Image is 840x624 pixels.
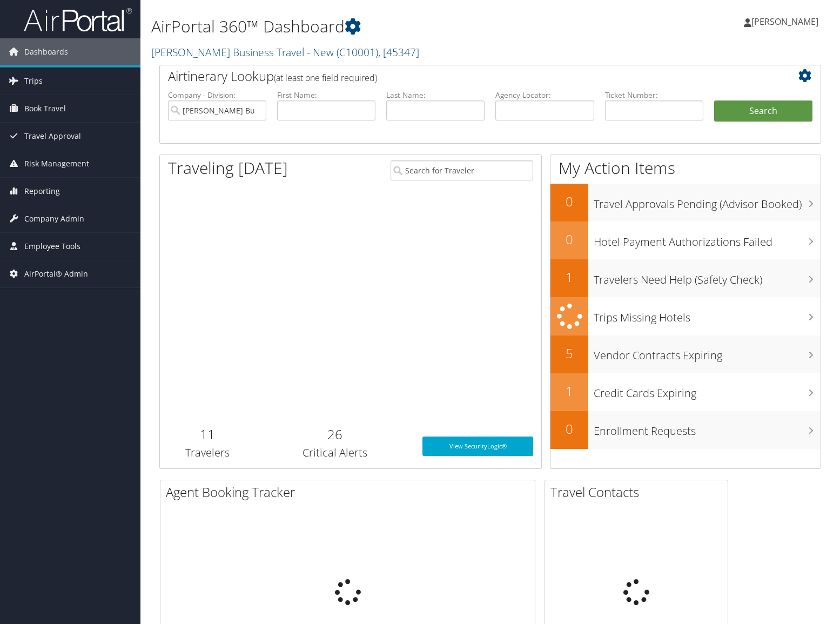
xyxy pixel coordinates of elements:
[550,184,821,222] a: 0Travel Approvals Pending (Advisor Booked)
[550,373,821,411] a: 1Credit Cards Expiring
[550,192,588,211] h2: 0
[550,344,588,363] h2: 5
[24,7,132,32] img: airportal-logo.png
[550,336,821,373] a: 5Vendor Contracts Expiring
[550,268,588,286] h2: 1
[264,445,406,460] h3: Critical Alerts
[24,38,68,65] span: Dashboards
[550,230,588,249] h2: 0
[386,90,485,100] label: Last Name:
[594,380,821,401] h3: Credit Cards Expiring
[168,90,266,100] label: Company - Division:
[151,15,603,38] h1: AirPortal 360™ Dashboard
[714,100,812,122] button: Search
[594,191,821,212] h3: Travel Approvals Pending (Advisor Booked)
[24,95,66,122] span: Book Travel
[24,68,43,95] span: Trips
[264,425,406,444] h2: 26
[744,5,829,38] a: [PERSON_NAME]
[151,45,419,59] a: [PERSON_NAME] Business Travel - New
[550,483,728,501] h2: Travel Contacts
[24,123,81,150] span: Travel Approval
[168,425,247,444] h2: 11
[550,222,821,259] a: 0Hotel Payment Authorizations Failed
[168,445,247,460] h3: Travelers
[550,382,588,400] h2: 1
[495,90,594,100] label: Agency Locator:
[594,229,821,250] h3: Hotel Payment Authorizations Failed
[550,297,821,336] a: Trips Missing Hotels
[422,437,533,456] a: View SecurityLogic®
[550,157,821,179] h1: My Action Items
[378,45,419,59] span: , [ 45347 ]
[24,178,60,205] span: Reporting
[274,72,377,84] span: (at least one field required)
[24,150,89,177] span: Risk Management
[594,305,821,325] h3: Trips Missing Hotels
[24,233,80,260] span: Employee Tools
[550,420,588,438] h2: 0
[594,267,821,287] h3: Travelers Need Help (Safety Check)
[550,259,821,297] a: 1Travelers Need Help (Safety Check)
[337,45,378,59] span: ( C10001 )
[594,418,821,439] h3: Enrollment Requests
[168,157,288,179] h1: Traveling [DATE]
[751,16,818,28] span: [PERSON_NAME]
[277,90,375,100] label: First Name:
[24,260,88,287] span: AirPortal® Admin
[391,160,533,180] input: Search for Traveler
[594,343,821,363] h3: Vendor Contracts Expiring
[550,411,821,449] a: 0Enrollment Requests
[168,67,757,85] h2: Airtinerary Lookup
[605,90,703,100] label: Ticket Number:
[24,205,84,232] span: Company Admin
[166,483,535,501] h2: Agent Booking Tracker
